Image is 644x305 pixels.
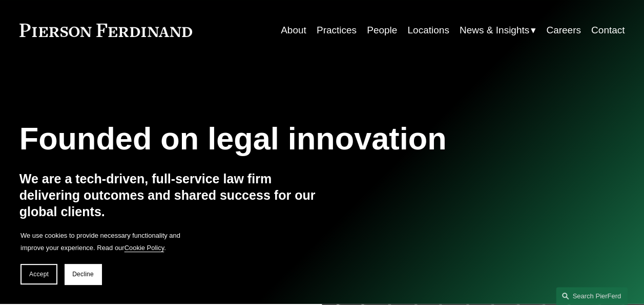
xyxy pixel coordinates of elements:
[460,21,536,40] a: folder dropdown
[556,287,628,305] a: Search this site
[19,171,322,220] h4: We are a tech-driven, full-service law firm delivering outcomes and shared success for our global...
[546,21,581,40] a: Careers
[20,230,184,254] p: We use cookies to provide necessary functionality and improve your experience. Read our .
[10,219,195,295] section: Cookie banner
[281,21,306,40] a: About
[460,22,529,39] span: News & Insights
[29,271,49,278] span: Accept
[65,264,101,284] button: Decline
[407,21,449,40] a: Locations
[591,21,625,40] a: Contact
[317,21,357,40] a: Practices
[20,264,57,284] button: Accept
[124,244,164,252] a: Cookie Policy
[367,21,397,40] a: People
[72,271,94,278] span: Decline
[19,121,524,157] h1: Founded on legal innovation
